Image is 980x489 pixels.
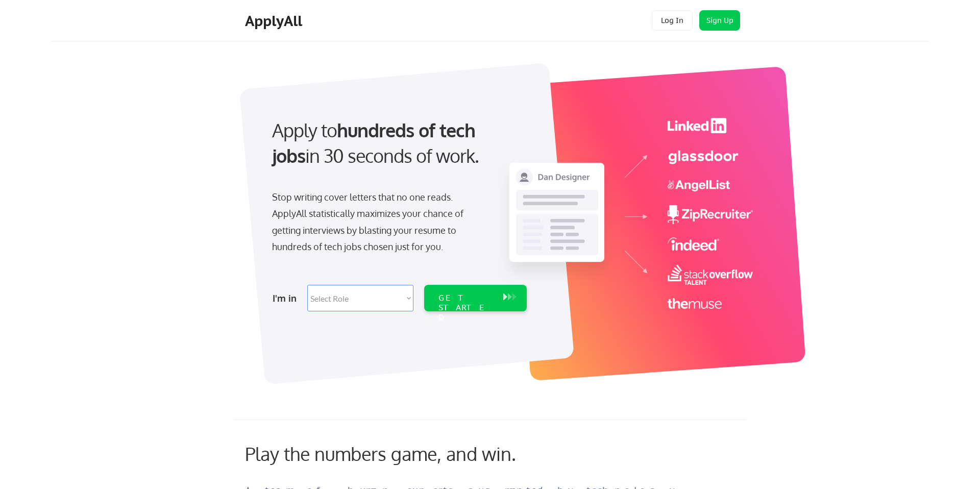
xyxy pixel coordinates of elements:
div: Apply to in 30 seconds of work. [272,117,523,169]
button: Sign Up [699,10,740,31]
div: I'm in [273,290,301,306]
div: ApplyAll [245,12,305,30]
strong: hundreds of tech jobs [272,118,480,167]
button: Log In [652,10,693,31]
div: Stop writing cover letters that no one reads. ApplyAll statistically maximizes your chance of get... [272,189,482,255]
div: GET STARTED [438,293,493,323]
div: Play the numbers game, and win. [245,443,561,464]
